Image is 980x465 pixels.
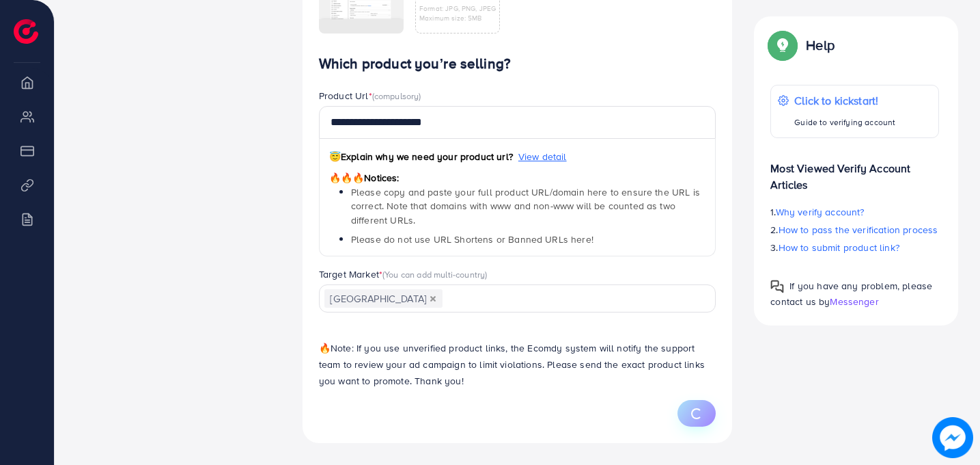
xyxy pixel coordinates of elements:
img: image [932,417,973,458]
span: If you have any problem, please contact us by [770,279,932,308]
button: Deselect Germany [430,295,436,302]
label: Product Url [319,89,421,103]
p: 2. [770,222,939,238]
span: Messenger [830,295,878,308]
img: Popup guide [770,33,795,57]
p: 1. [770,204,939,220]
p: Help [806,37,835,53]
span: (compulsory) [372,90,421,102]
p: Note: If you use unverified product links, the Ecomdy system will notify the support team to revi... [319,340,716,389]
span: Why verify account? [776,205,865,219]
div: Search for option [319,284,716,313]
span: Explain why we need your product url? [329,150,513,163]
span: How to submit product link? [779,241,899,254]
p: Guide to verifying account [794,114,895,131]
span: 🔥 [319,341,331,355]
img: Popup guide [770,280,784,293]
span: How to pass the verification process [779,223,938,237]
span: [GEOGRAPHIC_DATA] [324,289,443,308]
span: (You can add multi-country) [382,268,487,280]
span: Please do not use URL Shortens or Banned URLs here! [351,232,593,246]
p: 3. [770,239,939,256]
label: Target Market [319,267,488,281]
span: View detail [518,150,567,163]
p: Click to kickstart! [794,92,895,109]
h4: Which product you’re selling? [319,55,716,72]
p: Format: JPG, PNG, JPEG [419,3,496,13]
img: logo [14,19,38,44]
span: 😇 [329,150,341,163]
span: Notices: [329,171,400,185]
p: Maximum size: 5MB [419,13,496,23]
span: 🔥🔥🔥 [329,171,364,185]
p: Most Viewed Verify Account Articles [770,149,939,193]
input: Search for option [444,289,699,310]
span: Please copy and paste your full product URL/domain here to ensure the URL is correct. Note that d... [351,185,700,227]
